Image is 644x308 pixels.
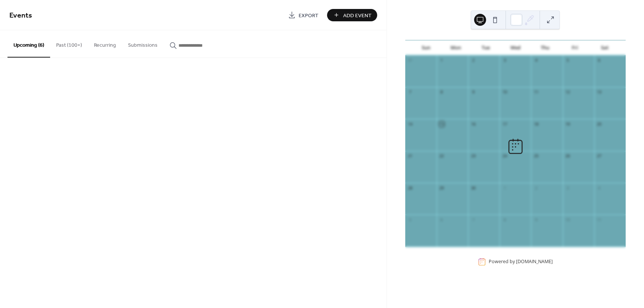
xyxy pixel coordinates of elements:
[590,40,620,55] div: Sat
[7,30,50,58] button: Upcoming (6)
[533,217,539,222] div: 9
[439,185,445,191] div: 29
[516,259,553,265] a: [DOMAIN_NAME]
[502,89,507,95] div: 10
[411,40,441,55] div: Sun
[470,89,476,95] div: 9
[565,89,571,95] div: 12
[565,185,571,191] div: 3
[596,153,602,159] div: 27
[565,121,571,127] div: 19
[88,30,122,57] button: Recurring
[50,30,88,57] button: Past (100+)
[533,58,539,63] div: 4
[439,217,445,222] div: 6
[502,217,507,222] div: 8
[502,185,507,191] div: 1
[596,58,602,63] div: 6
[408,153,413,159] div: 21
[596,89,602,95] div: 13
[533,89,539,95] div: 11
[565,217,571,222] div: 10
[299,12,318,19] span: Export
[596,121,602,127] div: 20
[533,121,539,127] div: 18
[343,12,372,19] span: Add Event
[565,58,571,63] div: 5
[408,185,413,191] div: 28
[471,40,501,55] div: Tue
[500,40,530,55] div: Wed
[439,121,445,127] div: 15
[470,153,476,159] div: 23
[327,9,377,21] button: Add Event
[283,9,324,21] a: Export
[502,58,507,63] div: 3
[502,121,507,127] div: 17
[408,217,413,222] div: 5
[530,40,560,55] div: Thu
[489,259,553,265] div: Powered by
[439,89,445,95] div: 8
[439,153,445,159] div: 22
[441,40,471,55] div: Mon
[533,153,539,159] div: 25
[439,58,445,63] div: 1
[408,89,413,95] div: 7
[565,153,571,159] div: 26
[596,217,602,222] div: 11
[9,8,32,23] span: Events
[122,30,164,57] button: Submissions
[560,40,590,55] div: Fri
[408,121,413,127] div: 14
[533,185,539,191] div: 2
[470,185,476,191] div: 30
[408,58,413,63] div: 31
[470,121,476,127] div: 16
[470,217,476,222] div: 7
[470,58,476,63] div: 2
[596,185,602,191] div: 4
[502,153,507,159] div: 24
